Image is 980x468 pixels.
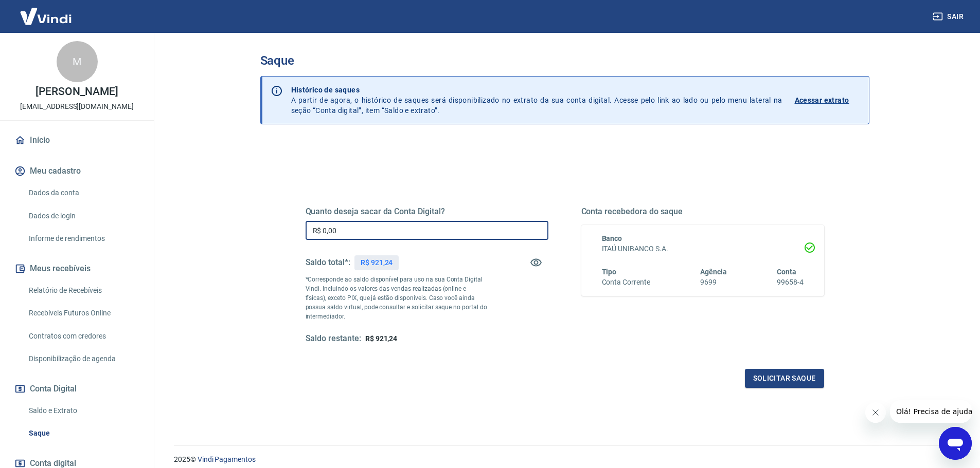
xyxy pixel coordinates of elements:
a: Saldo e Extrato [25,400,141,421]
div: M [57,41,98,82]
h6: ITAÚ UNIBANCO S.A. [602,244,804,254]
iframe: Fechar mensagem [865,402,886,423]
span: Agência [700,268,727,276]
h6: 99658-4 [777,277,804,288]
h5: Saldo total*: [306,257,350,268]
button: Conta Digital [12,378,141,400]
a: Saque [25,423,141,444]
span: Olá! Precisa de ajuda? [6,7,86,15]
p: R$ 921,24 [361,257,393,268]
p: Histórico de saques [291,85,782,95]
a: Acessar extrato [795,85,861,116]
a: Recebíveis Futuros Online [25,303,141,324]
a: Relatório de Recebíveis [25,280,141,301]
p: [EMAIL_ADDRESS][DOMAIN_NAME] [20,101,134,112]
button: Meu cadastro [12,160,141,182]
a: Vindi Pagamentos [198,455,256,463]
p: Acessar extrato [795,95,849,105]
a: Dados da conta [25,182,141,203]
h5: Conta recebedora do saque [581,207,824,217]
button: Sair [931,7,968,26]
a: Disponibilização de agenda [25,348,141,369]
p: *Corresponde ao saldo disponível para uso na sua Conta Digital Vindi. Incluindo os valores das ve... [306,275,488,321]
span: Tipo [602,268,617,276]
a: Dados de login [25,205,141,227]
h6: 9699 [700,277,727,288]
p: A partir de agora, o histórico de saques será disponibilizado no extrato da sua conta digital. Ac... [291,85,782,116]
button: Solicitar saque [745,369,824,388]
h5: Quanto deseja sacar da Conta Digital? [306,207,548,217]
a: Contratos com credores [25,326,141,347]
p: [PERSON_NAME] [35,86,118,97]
h3: Saque [260,53,869,68]
a: Início [12,129,141,152]
a: Informe de rendimentos [25,228,141,249]
h6: Conta Corrente [602,277,650,288]
h5: Saldo restante: [306,333,361,344]
button: Meus recebíveis [12,257,141,280]
iframe: Botão para abrir a janela de mensagens [939,427,972,460]
p: 2025 © [174,454,955,465]
span: Banco [602,234,622,242]
iframe: Mensagem da empresa [890,400,972,423]
span: R$ 921,24 [365,334,398,343]
span: Conta [777,268,796,276]
img: Vindi [12,1,79,32]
